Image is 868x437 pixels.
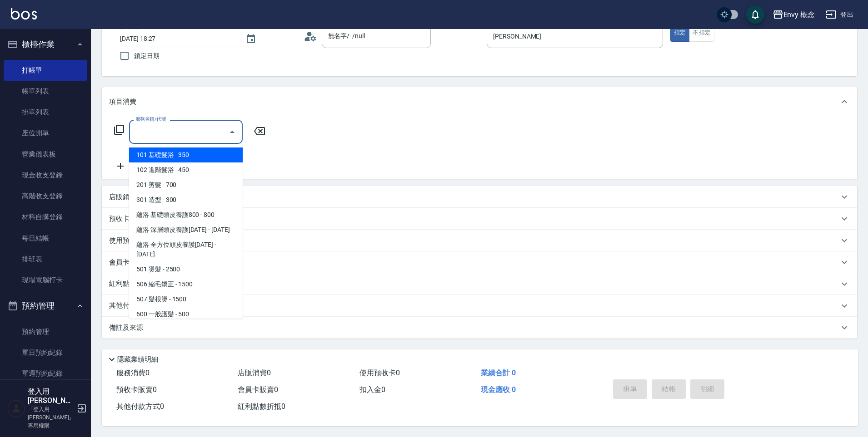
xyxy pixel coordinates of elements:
[135,116,166,123] label: 服務名稱/代號
[4,342,87,363] a: 單日預約紀錄
[481,385,516,394] span: 現金應收 0
[109,301,193,311] p: 其他付款方式
[4,270,87,290] a: 現場電腦打卡
[120,31,236,46] input: YYYY/MM/DD hh:mm
[238,385,278,394] span: 會員卡販賣 0
[4,144,87,165] a: 營業儀表板
[28,387,74,405] h5: 登入用[PERSON_NAME]
[102,273,857,295] div: 紅利點數剩餘點數: 0
[129,262,243,277] span: 501 燙髮 - 2500
[129,307,243,322] span: 600 一般護髮 - 500
[238,368,271,377] span: 店販消費 0
[129,222,243,237] span: 蘊洛 深層頭皮養護[DATE] - [DATE]
[4,123,87,143] a: 座位開單
[129,207,243,222] span: 蘊洛 基礎頭皮養護800 - 800
[109,279,163,289] p: 紅利點數
[129,192,243,207] span: 301 造型 - 300
[4,60,87,81] a: 打帳單
[4,294,87,318] button: 預約管理
[102,295,857,317] div: 其他付款方式入金可用餘額: 0
[7,399,25,417] img: Person
[129,147,243,162] span: 101 基礎髮浴 - 350
[109,214,143,224] p: 預收卡販賣
[4,363,87,384] a: 單週預約紀錄
[109,258,143,267] p: 會員卡銷售
[102,230,857,251] div: 使用預收卡
[746,5,764,24] button: save
[102,87,857,116] div: 項目消費
[117,355,158,364] p: 隱藏業績明細
[670,24,690,42] button: 指定
[129,237,243,262] span: 蘊洛 全方位頭皮養護[DATE] - [DATE]
[28,405,74,430] p: 「登入用[PERSON_NAME]」專用權限
[134,51,160,61] span: 鎖定日期
[4,186,87,206] a: 高階收支登錄
[102,208,857,230] div: 預收卡販賣
[4,206,87,227] a: 材料自購登錄
[4,165,87,186] a: 現金收支登錄
[129,177,243,192] span: 201 剪髮 - 700
[4,33,87,56] button: 櫃檯作業
[129,292,243,307] span: 507 髮根燙 - 1500
[225,125,239,139] button: Close
[238,402,285,411] span: 紅利點數折抵 0
[109,192,136,202] p: 店販銷售
[102,251,857,273] div: 會員卡銷售
[689,24,714,42] button: 不指定
[783,9,815,20] div: Envy 概念
[4,81,87,102] a: 帳單列表
[11,8,37,20] img: Logo
[769,5,819,24] button: Envy 概念
[481,368,516,377] span: 業績合計 0
[116,385,157,394] span: 預收卡販賣 0
[102,317,857,339] div: 備註及來源
[4,228,87,249] a: 每日結帳
[4,102,87,123] a: 掛單列表
[240,28,262,50] button: Choose date, selected date is 2025-09-25
[109,97,136,107] p: 項目消費
[116,368,150,377] span: 服務消費 0
[109,323,143,333] p: 備註及來源
[822,6,857,23] button: 登出
[116,402,164,411] span: 其他付款方式 0
[359,368,400,377] span: 使用預收卡 0
[109,236,143,246] p: 使用預收卡
[359,385,385,394] span: 扣入金 0
[4,249,87,270] a: 排班表
[102,186,857,208] div: 店販銷售
[129,277,243,292] span: 506 縮毛矯正 - 1500
[4,321,87,342] a: 預約管理
[129,162,243,177] span: 102 進階髮浴 - 450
